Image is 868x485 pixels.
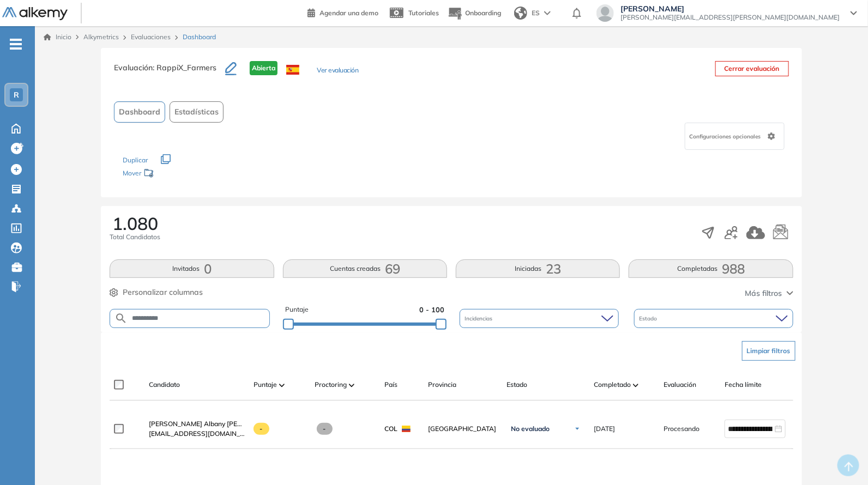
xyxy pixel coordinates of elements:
img: arrow [544,11,551,15]
button: Dashboard [114,101,165,123]
span: Personalizar columnas [123,287,203,298]
span: Proctoring [315,380,347,390]
span: Duplicar [123,156,148,164]
button: Completadas988 [629,259,793,278]
button: Estadísticas [170,101,224,123]
span: - [254,423,269,435]
img: world [514,7,527,20]
span: No evaluado [511,425,550,433]
span: Procesando [664,424,700,434]
span: Más filtros [745,288,782,299]
span: Total Candidatos [110,232,160,242]
img: [missing "en.ARROW_ALT" translation] [279,384,285,387]
img: ESP [286,65,299,75]
span: Tutoriales [408,9,439,17]
span: Configuraciones opcionales [690,132,763,141]
div: Incidencias [460,309,619,328]
img: [missing "en.ARROW_ALT" translation] [633,384,638,387]
button: Invitados0 [110,259,274,278]
span: Abierta [250,61,278,75]
button: Ver evaluación [317,65,358,77]
span: Candidato [149,380,180,390]
span: Completado [594,380,631,390]
img: Ícono de flecha [574,426,581,432]
span: [PERSON_NAME] [620,4,840,13]
span: País [384,380,397,390]
span: - [317,423,333,435]
button: Más filtros [745,288,793,299]
span: COL [384,424,397,434]
span: Puntaje [254,380,277,390]
span: [GEOGRAPHIC_DATA] [428,424,498,434]
span: Estado [507,380,527,390]
a: [PERSON_NAME] Albany [PERSON_NAME] [149,419,245,429]
button: Iniciadas23 [456,259,620,278]
span: Fecha límite [725,380,762,390]
span: Agendar una demo [320,9,378,17]
span: Alkymetrics [83,33,119,41]
button: Personalizar columnas [110,287,203,298]
span: : RappiX_Farmers [153,63,216,72]
span: [DATE] [594,424,615,434]
span: Dashboard [119,106,160,118]
button: Cerrar evaluación [715,61,789,76]
span: Incidencias [465,314,495,323]
span: Dashboard [183,32,216,42]
div: Estado [634,309,793,328]
a: Agendar una demo [308,5,378,19]
button: Limpiar filtros [742,341,795,361]
img: [missing "en.ARROW_ALT" translation] [349,384,354,387]
span: Evaluación [664,380,696,390]
button: Cuentas creadas69 [283,259,447,278]
span: R [14,90,19,99]
span: Provincia [428,380,456,390]
span: [PERSON_NAME][EMAIL_ADDRESS][PERSON_NAME][DOMAIN_NAME] [620,13,840,22]
img: SEARCH_ALT [114,312,128,325]
span: Estado [640,314,660,323]
span: 0 - 100 [419,305,444,315]
span: [PERSON_NAME] Albany [PERSON_NAME] [149,420,280,428]
span: ES [532,8,540,18]
div: Configuraciones opcionales [685,123,785,150]
i: - [10,43,22,45]
div: Mover [123,164,232,184]
img: COL [402,426,411,432]
h3: Evaluación [114,61,225,84]
a: Inicio [44,32,71,42]
span: 1.080 [112,215,158,232]
button: Onboarding [448,2,501,25]
a: Evaluaciones [131,33,171,41]
span: Onboarding [465,9,501,17]
img: Logo [2,7,68,21]
span: Puntaje [285,305,309,315]
span: [EMAIL_ADDRESS][DOMAIN_NAME] [149,429,245,439]
span: Estadísticas [174,106,219,118]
